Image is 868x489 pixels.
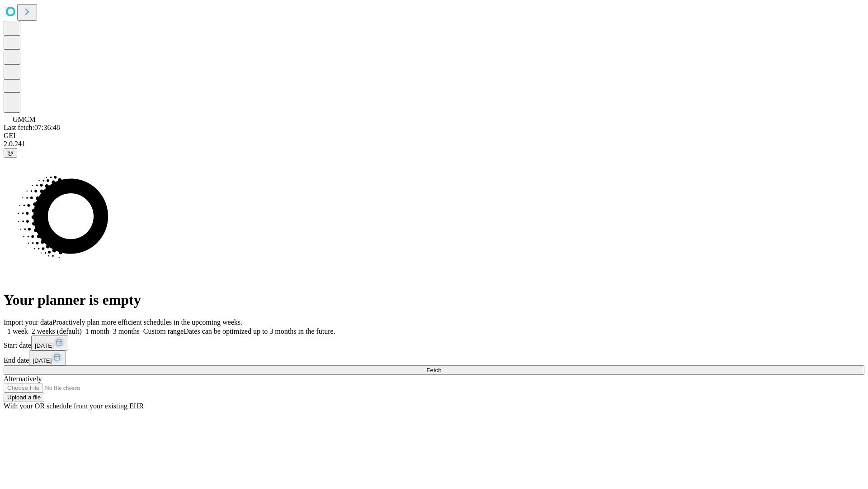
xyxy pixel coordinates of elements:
[4,402,144,410] span: With your OR schedule from your existing EHR
[29,350,66,365] button: [DATE]
[184,327,335,335] span: Dates can be optimized up to 3 months in the future.
[4,336,864,350] div: Start date
[4,318,52,326] span: Import your data
[4,375,42,383] span: Alternatively
[35,342,54,349] span: [DATE]
[4,292,864,308] h1: Your planner is empty
[31,336,68,350] button: [DATE]
[85,327,109,335] span: 1 month
[113,327,140,335] span: 3 months
[4,365,864,375] button: Fetch
[143,327,184,335] span: Custom range
[4,132,864,140] div: GEI
[7,149,14,156] span: @
[52,318,242,326] span: Proactively plan more efficient schedules in the upcoming weeks.
[32,327,82,335] span: 2 weeks (default)
[426,367,441,374] span: Fetch
[13,115,36,123] span: GMCM
[7,327,28,335] span: 1 week
[4,140,864,148] div: 2.0.241
[33,357,52,364] span: [DATE]
[4,393,44,402] button: Upload a file
[4,350,864,365] div: End date
[4,148,17,158] button: @
[4,124,60,131] span: Last fetch: 07:36:48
